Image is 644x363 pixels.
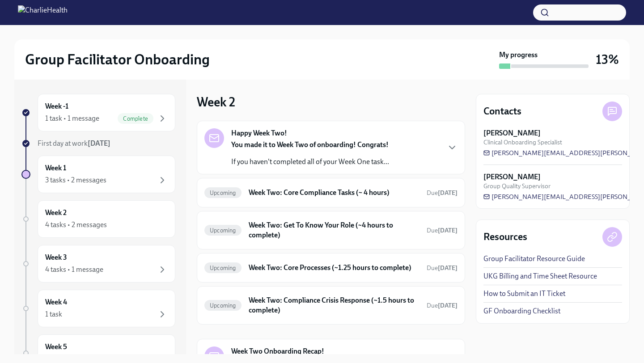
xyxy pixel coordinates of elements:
[438,264,458,272] strong: [DATE]
[231,140,389,149] strong: You made it to Week Two of onboarding! Congrats!
[21,139,175,148] a: First day at work[DATE]
[118,115,153,122] span: Complete
[45,163,66,173] h6: Week 1
[204,227,241,234] span: Upcoming
[45,309,62,319] div: 1 task
[249,220,419,240] h6: Week Two: Get To Know Your Role (~4 hours to complete)
[483,172,541,182] strong: [PERSON_NAME]
[45,265,103,274] div: 4 tasks • 1 message
[18,5,68,20] img: CharlieHealth
[21,94,175,131] a: Week -11 task • 1 messageComplete
[45,114,99,123] div: 1 task • 1 message
[483,254,585,264] a: Group Facilitator Resource Guide
[249,295,419,315] h6: Week Two: Compliance Crisis Response (~1.5 hours to complete)
[438,189,458,197] strong: [DATE]
[45,220,107,230] div: 4 tasks • 2 messages
[499,50,538,60] strong: My progress
[231,157,389,167] p: If you haven't completed all of your Week One task...
[596,51,619,68] h3: 13%
[231,128,287,138] strong: Happy Week Two!
[438,227,458,234] strong: [DATE]
[483,128,541,138] strong: [PERSON_NAME]
[45,297,67,307] h6: Week 4
[204,190,241,196] span: Upcoming
[204,261,458,275] a: UpcomingWeek Two: Core Processes (~1.25 hours to complete)Due[DATE]
[427,301,458,310] span: October 7th, 2025 09:00
[21,245,175,283] a: Week 34 tasks • 1 message
[21,200,175,238] a: Week 24 tasks • 2 messages
[483,105,521,118] h4: Contacts
[427,264,458,272] span: Due
[25,51,210,68] h2: Group Facilitator Onboarding
[483,182,551,190] span: Group Quality Supervisor
[88,139,110,148] strong: [DATE]
[483,306,560,316] a: GF Onboarding Checklist
[45,101,68,111] h6: Week -1
[483,230,527,244] h4: Resources
[483,271,597,281] a: UKG Billing and Time Sheet Resource
[483,138,562,147] span: Clinical Onboarding Specialist
[21,156,175,193] a: Week 13 tasks • 2 messages
[483,289,565,299] a: How to Submit an IT Ticket
[249,188,419,198] h6: Week Two: Core Compliance Tasks (~ 4 hours)
[427,189,458,197] span: October 7th, 2025 09:00
[427,226,458,235] span: October 7th, 2025 09:00
[427,189,458,197] span: Due
[45,175,106,185] div: 3 tasks • 2 messages
[231,346,324,356] strong: Week Two Onboarding Recap!
[427,264,458,272] span: October 7th, 2025 09:00
[38,139,110,148] span: First day at work
[427,302,458,309] span: Due
[438,302,458,309] strong: [DATE]
[204,219,458,242] a: UpcomingWeek Two: Get To Know Your Role (~4 hours to complete)Due[DATE]
[204,265,241,271] span: Upcoming
[204,186,458,200] a: UpcomingWeek Two: Core Compliance Tasks (~ 4 hours)Due[DATE]
[45,253,67,262] h6: Week 3
[45,342,67,352] h6: Week 5
[45,208,67,218] h6: Week 2
[249,263,419,273] h6: Week Two: Core Processes (~1.25 hours to complete)
[204,302,241,309] span: Upcoming
[427,227,458,234] span: Due
[21,290,175,327] a: Week 41 task
[197,94,235,110] h3: Week 2
[204,294,458,317] a: UpcomingWeek Two: Compliance Crisis Response (~1.5 hours to complete)Due[DATE]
